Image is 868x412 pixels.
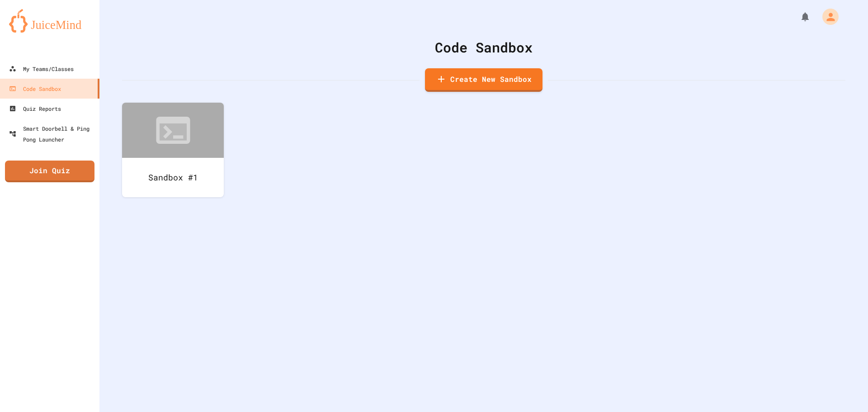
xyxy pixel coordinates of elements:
[5,161,94,182] a: Join Quiz
[9,123,96,145] div: Smart Doorbell & Ping Pong Launcher
[783,9,813,24] div: My Notifications
[9,9,90,33] img: logo-orange.svg
[9,63,74,74] div: My Teams/Classes
[122,103,224,197] a: Sandbox #1
[9,103,61,114] div: Quiz Reports
[793,336,859,375] iframe: chat widget
[9,83,61,94] div: Code Sandbox
[122,158,224,197] div: Sandbox #1
[813,6,841,27] div: My Account
[122,37,845,57] div: Code Sandbox
[425,68,542,92] a: Create New Sandbox
[830,376,859,403] iframe: chat widget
